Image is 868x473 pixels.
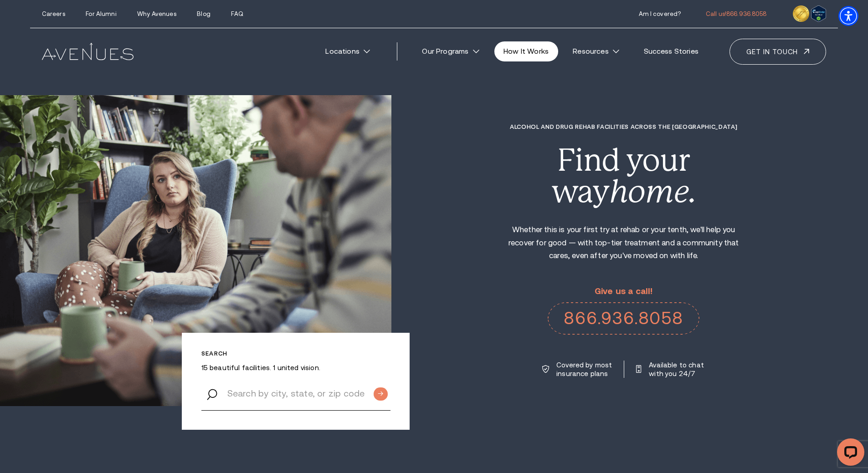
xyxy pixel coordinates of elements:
a: Why Avenues [137,10,176,17]
a: Careers [42,10,65,17]
a: Success Stories [634,41,708,61]
a: Our Programs [413,41,488,61]
a: Resources [564,41,629,61]
a: Am I covered? [639,10,681,17]
p: Search [201,350,390,357]
div: Find your way [499,145,748,207]
i: home. [610,173,696,209]
img: clock [793,5,809,22]
input: Submit button [374,387,388,401]
p: Whether this is your first try at rehab or your tenth, we'll help you recover for good — with top... [499,224,748,263]
a: call 866.936.8058 [706,10,767,17]
a: Available to chat with you 24/7 [636,361,705,378]
a: Get in touch [729,39,826,65]
img: Verify Approval for www.avenuesrecovery.com [811,5,826,22]
a: Verify LegitScript Approval for www.avenuesrecovery.com [811,8,826,17]
p: Covered by most insurance plans [556,361,613,378]
a: call 866.936.8058 [548,302,699,334]
a: For Alumni [86,10,116,17]
p: 15 beautiful facilities. 1 united vision. [201,363,390,372]
a: Locations [316,41,380,61]
input: Search by city, state, or zip code [201,376,390,411]
p: Available to chat with you 24/7 [649,361,705,378]
a: FAQ [231,10,243,17]
a: How It Works [494,41,558,61]
p: Give us a call! [548,287,699,296]
a: Covered by most insurance plans [542,361,613,378]
span: 866.936.8058 [726,10,767,17]
h1: Alcohol and Drug Rehab Facilities across the [GEOGRAPHIC_DATA] [499,123,748,130]
div: Accessibility Menu [838,6,858,26]
iframe: LiveChat chat widget [830,435,868,473]
a: Blog [197,10,211,17]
